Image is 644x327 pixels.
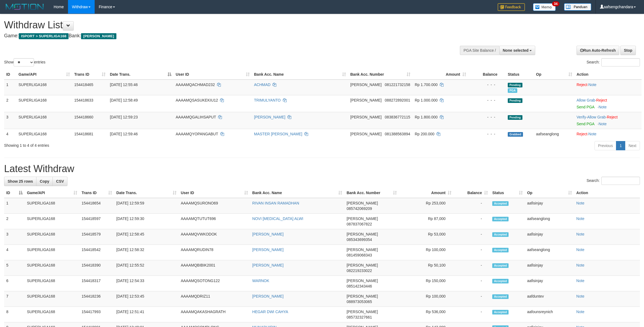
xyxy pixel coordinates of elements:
[16,69,72,80] th: Game/API: activate to sort column ascending
[525,260,574,276] td: aafisinjay
[19,33,69,39] span: ISPORT > SUPERLIGA168
[346,284,372,288] span: Copy 085142343446 to clipboard
[252,69,348,80] th: Bank Acc. Name: activate to sort column ascending
[4,229,25,245] td: 3
[344,188,399,198] th: Bank Acc. Number: activate to sort column ascending
[595,141,616,150] a: Previous
[179,276,250,291] td: AAAAMQSOTONG122
[179,307,250,322] td: AAAAMQAKASHAGRATH
[492,294,509,299] span: Accepted
[576,247,584,252] a: Note
[454,245,490,260] td: -
[470,131,503,137] div: - - -
[16,112,72,129] td: SUPERLIGA168
[574,188,640,198] th: Action
[250,188,345,198] th: Bank Acc. Name: activate to sort column ascending
[577,98,596,102] span: ·
[525,276,574,291] td: aafisinjay
[25,307,79,322] td: SUPERLIGA168
[79,245,114,260] td: 154418542
[25,245,79,260] td: SUPERLIGA168
[25,276,79,291] td: SUPERLIGA168
[81,33,116,39] span: [PERSON_NAME]
[176,98,218,102] span: AAAAMQSASUKEKIU12
[492,201,509,206] span: Accepted
[454,229,490,245] td: -
[508,132,523,137] span: Grabbed
[399,307,454,322] td: Rp 536,000
[25,291,79,307] td: SUPERLIGA168
[252,263,284,267] a: [PERSON_NAME]
[508,115,522,120] span: Pending
[16,95,72,112] td: SUPERLIGA168
[470,82,503,87] div: - - -
[525,229,574,245] td: aafisinjay
[534,69,574,80] th: Op: activate to sort column ascending
[4,291,25,307] td: 7
[350,115,382,119] span: [PERSON_NAME]
[114,260,179,276] td: [DATE] 12:55:52
[346,315,372,319] span: Copy 085732327661 to clipboard
[454,214,490,229] td: -
[346,294,378,298] span: [PERSON_NAME]
[552,1,559,6] span: 34
[350,132,382,136] span: [PERSON_NAME]
[385,115,410,119] span: Copy 083836772115 to clipboard
[454,260,490,276] td: -
[176,115,216,119] span: AAAAMQGALIHSAPUT
[4,69,16,80] th: ID
[415,115,438,119] span: Rp 1.800.000
[74,132,93,136] span: 154418681
[114,229,179,245] td: [DATE] 12:58:45
[252,279,269,283] a: WARNOK
[492,248,509,252] span: Accepted
[114,307,179,322] td: [DATE] 12:51:41
[25,198,79,214] td: SUPERLIGA168
[79,214,114,229] td: 154418597
[4,33,424,39] h4: Game: Bank:
[587,177,640,185] label: Search:
[254,115,285,119] a: [PERSON_NAME]
[110,132,138,136] span: [DATE] 12:59:46
[576,294,584,298] a: Note
[601,58,640,66] input: Search:
[492,310,509,314] span: Accepted
[346,237,372,242] span: Copy 085343699354 to clipboard
[4,80,16,95] td: 1
[25,229,79,245] td: SUPERLIGA168
[4,3,45,11] img: MOTION_logo.png
[254,98,281,102] a: TRIMULYANTO
[179,188,250,198] th: User ID: activate to sort column ascending
[508,98,522,103] span: Pending
[4,129,16,139] td: 4
[346,216,378,221] span: [PERSON_NAME]
[415,98,438,102] span: Rp 1.000.000
[574,69,642,80] th: Action
[4,214,25,229] td: 2
[385,82,410,87] span: Copy 081221732158 to clipboard
[4,140,264,148] div: Showing 1 to 4 of 4 entries
[399,260,454,276] td: Rp 50,100
[350,82,382,87] span: [PERSON_NAME]
[577,105,594,109] a: Send PGA
[110,82,138,87] span: [DATE] 12:55:46
[346,232,378,236] span: [PERSON_NAME]
[179,260,250,276] td: AAAAMQBIBIK2001
[179,291,250,307] td: AAAAMQDRIZ11
[492,279,509,283] span: Accepted
[533,3,556,11] img: Button%20Memo.svg
[399,198,454,214] td: Rp 253,000
[525,214,574,229] td: aafseanglong
[252,201,299,205] a: RIVAN INSAN RAMADHAN
[525,245,574,260] td: aafseanglong
[601,177,640,185] input: Search:
[74,82,93,87] span: 154418465
[415,82,438,87] span: Rp 1.700.000
[4,188,25,198] th: ID: activate to sort column descending
[346,279,378,283] span: [PERSON_NAME]
[492,217,509,221] span: Accepted
[346,201,378,205] span: [PERSON_NAME]
[79,188,114,198] th: Trans ID: activate to sort column ascending
[399,214,454,229] td: Rp 87,000
[616,141,625,150] a: 1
